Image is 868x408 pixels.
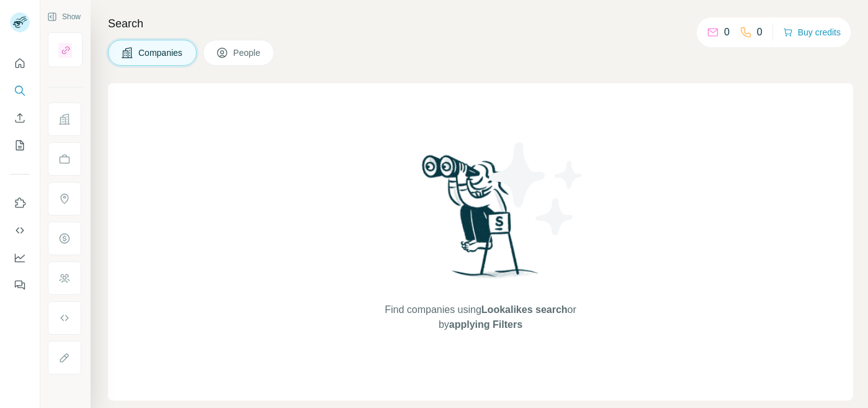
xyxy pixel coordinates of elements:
[416,152,545,290] img: Surfe Illustration - Woman searching with binoculars
[724,25,730,40] p: 0
[138,47,184,59] span: Companies
[38,7,89,26] button: Show
[108,15,853,32] h4: Search
[10,192,30,214] button: Use Surfe on LinkedIn
[10,79,30,102] button: Search
[783,24,841,41] button: Buy credits
[10,107,30,129] button: Enrich CSV
[10,247,30,269] button: Dashboard
[757,25,763,40] p: 0
[10,219,30,242] button: Use Surfe API
[10,134,30,156] button: My lists
[381,302,579,332] span: Find companies using or by
[481,133,593,245] img: Surfe Illustration - Stars
[10,274,30,296] button: Feedback
[10,52,30,75] button: Quick start
[481,304,568,315] span: Lookalikes search
[233,47,262,59] span: People
[449,319,522,330] span: applying Filters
